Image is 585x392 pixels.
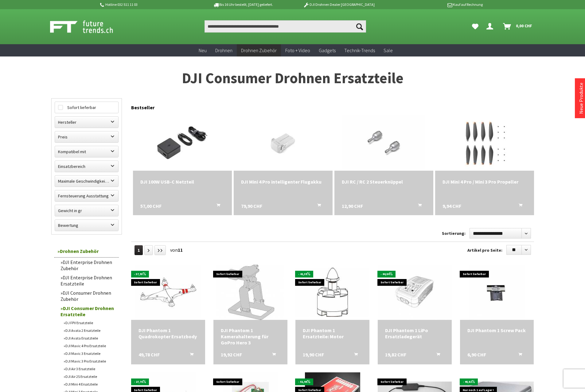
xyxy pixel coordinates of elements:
p: Kauf auf Rechnung [387,1,483,8]
span: 57,00 CHF [140,202,162,210]
img: DJI Phantom 1 Quadrokopter Ersatzbody [135,265,201,320]
a: Meine Favoriten [469,20,482,33]
button: In den Warenkorb [411,202,425,210]
span: 0,00 CHF [516,21,532,31]
span: 19,90 CHF [303,351,324,358]
a: Dein Konto [484,20,498,33]
a: DJI Mavic 3 Ersatzteile [60,350,119,357]
label: Kompatibel mit [55,146,118,157]
label: Hersteller [55,117,118,128]
div: Bestseller [131,98,534,114]
button: In den Warenkorb [429,351,444,359]
label: Sortierung: [442,228,466,238]
p: Bis 16 Uhr bestellt, [DATE] geliefert. [195,1,291,8]
div: DJI Phantom 1 Ersatzteile: Motor [303,327,362,340]
a: Technik-Trends [340,44,379,57]
p: Hotline 032 511 11 03 [99,1,195,8]
a: Neue Produkte [578,83,584,114]
a: DJI Phantom 1 Ersatzteile: Motor 19,90 CHF In den Warenkorb [303,327,362,340]
a: DJI Mavic 4 Pro Ersatzteile [60,342,119,350]
span: 19,82 CHF [385,351,406,358]
img: DJI Mini 4 Pro intelligenter Flugakku [248,115,318,171]
label: Bewertung [55,220,118,231]
a: DJI Consumer Drohnen Ersatzteile [135,245,143,255]
div: DJI RC / RC 2 Steuerknüppel [342,178,426,185]
input: Produkt, Marke, Kategorie, EAN, Artikelnummer… [205,20,366,33]
img: DJI 100W USB-C Netzteil [141,115,224,171]
span: 6,90 CHF [467,351,486,358]
a: DJI Avata 2 Ersatzteile [60,327,119,334]
label: Preis [55,131,118,142]
label: Maximale Geschwindigkeit in km/h [55,176,118,187]
span: Sale [384,47,393,53]
span: 9,94 CHF [443,202,461,210]
img: Shop Futuretrends - zur Startseite wechseln [50,19,127,34]
a: DJI Mini 4 Ersatzteile [60,380,119,388]
a: Drohnen Zubehör [237,44,281,57]
label: Einsatzbereich [55,161,118,172]
img: DJI Mini 4 Pro / Mini 3 Pro Propeller [450,115,519,171]
a: Gadgets [314,44,340,57]
label: Artikel pro Seite: [467,245,502,255]
button: In den Warenkorb [182,351,197,359]
a: DJI Air 2S Ersatzteile [60,373,119,380]
a: DJI Phantom 1 LiPo Ersatzladegerät 19,82 CHF In den Warenkorb [385,327,444,340]
a: Drohnen Zubehör [54,245,119,258]
a: Warenkorb [501,20,535,33]
button: In den Warenkorb [511,351,526,359]
button: In den Warenkorb [265,351,279,359]
a: DJI Air 3 Ersatzteile [60,365,119,373]
p: DJI Drohnen Dealer [GEOGRAPHIC_DATA] [291,1,387,8]
a: Nächste Seite [144,245,153,255]
div: DJI Phantom 1 Quadrokopter Ersatzbody [138,327,198,340]
img: DJI Phantom 1 Screw Pack [469,265,525,320]
a: DJI Phantom 1 Kamerahalterung für GoPro Hero 3 19,92 CHF In den Warenkorb [221,327,280,346]
span: 19,92 CHF [221,351,242,358]
span: 79,90 CHF [241,202,262,210]
a: DJI Phantom 1 Quadrokopter Ersatzbody 49,78 CHF In den Warenkorb [138,327,198,340]
a: DJI Mini 4 Pro / Mini 3 Pro Propeller 9,94 CHF In den Warenkorb [443,178,526,185]
div: DJI Phantom 1 LiPo Ersatzladegerät [385,327,444,340]
a: DJ FPV Ersatzteile [60,319,119,327]
div: DJI Mini 4 Pro intelligenter Flugakku [241,178,325,185]
a: DJI RC / RC 2 Steuerknüppel 12,90 CHF In den Warenkorb [342,178,426,185]
a: DJI Mini 4 Pro intelligenter Flugakku 79,90 CHF In den Warenkorb [241,178,325,185]
span: Drohnen Zubehör [241,47,277,53]
img: DJI Phantom 1 LiPo Ersatzladegerät [378,265,452,319]
div: DJI 100W USB-C Netzteil [140,178,224,185]
a: DJI 100W USB-C Netzteil 57,00 CHF In den Warenkorb [140,178,224,185]
a: DJI Enterprise Drohnen Zubehör [57,258,119,273]
a: DJI Consumer Drohnen Zubehör [57,288,119,304]
div: DJI Mini 4 Pro / Mini 3 Pro Propeller [443,178,526,185]
span: 12,90 CHF [342,202,363,210]
div: DJI Phantom 1 Screw Pack [467,327,527,333]
a: DJI Enterprise Drohnen Ersatzteile [57,273,119,288]
button: In den Warenkorb [511,202,526,210]
span: Gadgets [319,47,336,53]
label: Gewicht in gr [55,205,118,216]
strong: 11 [178,247,183,253]
a: Letzte Seite [154,245,166,255]
span: Drohnen [215,47,232,53]
a: Drohnen [211,44,237,57]
img: DJI Phantom 1 Ersatzteile: Motor [295,268,369,317]
span: Technik-Trends [344,47,375,53]
a: DJI Mavic 3 Pro Ersatzteile [60,357,119,365]
label: Fernsteuerung Ausstattung [55,190,118,201]
button: In den Warenkorb [209,202,224,210]
img: DJI Phantom 1 Kamerahalterung für GoPro Hero 3 [216,265,284,320]
a: DJI Avata Ersatzteile [60,334,119,342]
a: DJI Consumer Drohnen Ersatzteile [57,304,119,319]
span: 49,78 CHF [138,351,160,358]
a: Foto + Video [281,44,314,57]
a: Neu [194,44,211,57]
label: Sofort lieferbar [55,102,118,113]
h1: DJI Consumer Drohnen Ersatzteile [51,71,534,86]
span: Foto + Video [285,47,310,53]
button: Suchen [353,20,366,33]
img: DJI RC / RC 2 Steuerknüppel [342,115,425,171]
button: In den Warenkorb [347,351,361,359]
span: Neu [199,47,207,53]
span: von [170,247,183,253]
